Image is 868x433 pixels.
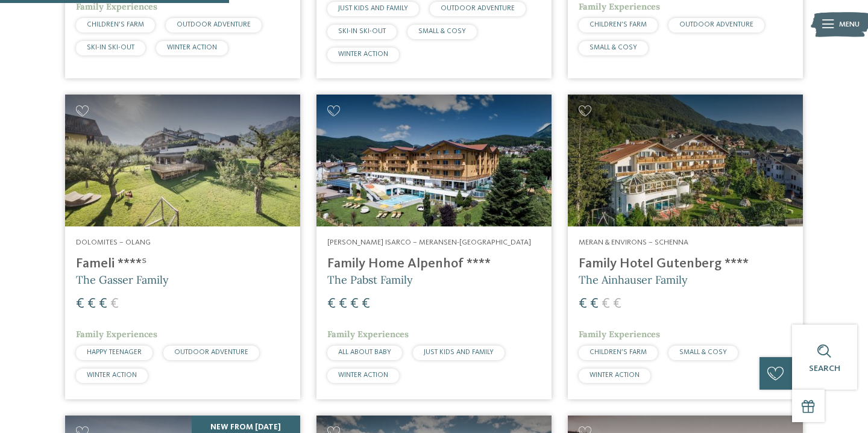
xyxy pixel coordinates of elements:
[568,95,803,226] img: Family Hotel Gutenberg ****
[76,273,169,287] span: The Gasser Family
[177,21,251,28] span: OUTDOOR ADVENTURE
[590,349,647,356] span: CHILDREN’S FARM
[590,297,599,311] span: €
[327,238,531,246] span: [PERSON_NAME] Isarco – Meransen-[GEOGRAPHIC_DATA]
[76,329,157,340] span: Family Experiences
[568,95,803,399] a: Looking for family hotels? Find the best ones here! Meran & Environs – Schenna Family Hotel Guten...
[167,44,217,51] span: WINTER ACTION
[579,329,660,340] span: Family Experiences
[76,1,157,12] span: Family Experiences
[590,21,647,28] span: CHILDREN’S FARM
[327,329,409,340] span: Family Experiences
[679,21,753,28] span: OUTDOOR ADVENTURE
[362,297,370,311] span: €
[679,349,727,356] span: SMALL & COSY
[65,95,300,399] a: Looking for family hotels? Find the best ones here! Dolomites – Olang Fameli ****ˢ The Gasser Fam...
[441,5,515,12] span: OUTDOOR ADVENTURE
[87,297,96,311] span: €
[602,297,610,311] span: €
[338,28,386,35] span: SKI-IN SKI-OUT
[613,297,621,311] span: €
[65,95,300,226] img: Looking for family hotels? Find the best ones here!
[579,273,688,287] span: The Ainhauser Family
[327,256,541,272] h4: Family Home Alpenhof ****
[327,297,336,311] span: €
[590,44,637,51] span: SMALL & COSY
[424,349,494,356] span: JUST KIDS AND FAMILY
[76,238,151,246] span: Dolomites – Olang
[579,238,688,246] span: Meran & Environs – Schenna
[339,297,347,311] span: €
[76,297,84,311] span: €
[316,95,552,399] a: Looking for family hotels? Find the best ones here! [PERSON_NAME] Isarco – Meransen-[GEOGRAPHIC_D...
[87,372,137,379] span: WINTER ACTION
[579,1,660,12] span: Family Experiences
[579,256,792,272] h4: Family Hotel Gutenberg ****
[418,28,466,35] span: SMALL & COSY
[87,349,142,356] span: HAPPY TEENAGER
[338,349,391,356] span: ALL ABOUT BABY
[809,364,840,373] span: Search
[110,297,119,311] span: €
[174,349,248,356] span: OUTDOOR ADVENTURE
[99,297,107,311] span: €
[338,5,408,12] span: JUST KIDS AND FAMILY
[590,372,640,379] span: WINTER ACTION
[87,44,134,51] span: SKI-IN SKI-OUT
[327,273,413,287] span: The Pabst Family
[338,372,388,379] span: WINTER ACTION
[316,95,552,226] img: Family Home Alpenhof ****
[338,51,388,58] span: WINTER ACTION
[579,297,587,311] span: €
[350,297,359,311] span: €
[87,21,144,28] span: CHILDREN’S FARM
